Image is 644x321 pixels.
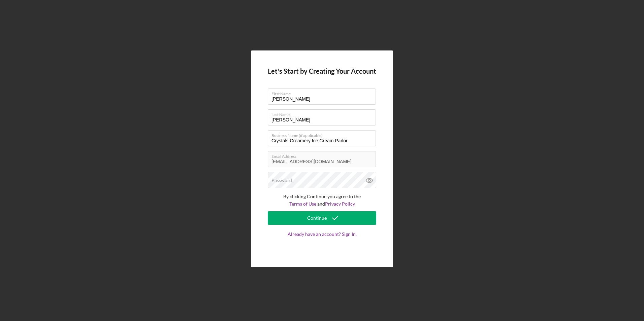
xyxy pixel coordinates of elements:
a: Terms of Use [289,201,316,207]
div: Continue [307,211,327,225]
label: First Name [271,89,376,96]
h4: Let's Start by Creating Your Account [268,67,376,75]
button: Continue [268,211,376,225]
label: Password [271,178,292,183]
a: Privacy Policy [325,201,355,207]
label: Business Name (if applicable) [271,131,376,138]
label: Last Name [271,110,376,117]
a: Already have an account? Sign In. [268,231,376,250]
label: Email Address [271,151,376,159]
p: By clicking Continue you agree to the and [268,193,376,208]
